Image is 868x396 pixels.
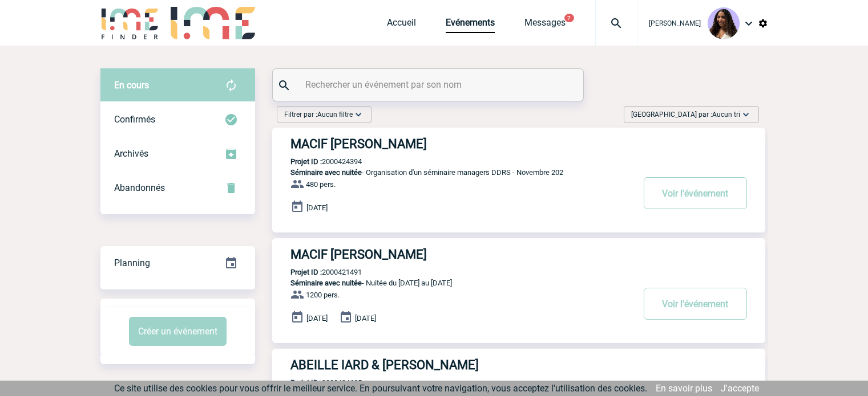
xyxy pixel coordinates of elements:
div: Retrouvez ici tous vos événements organisés par date et état d'avancement [100,246,255,280]
span: [DATE] [355,314,376,322]
span: [GEOGRAPHIC_DATA] par : [631,109,740,120]
b: Projet ID : [290,157,322,166]
img: IME-Finder [100,7,160,39]
a: Messages [524,17,566,33]
a: MACIF [PERSON_NAME] [272,137,765,151]
a: Evénements [446,17,495,33]
img: baseline_expand_more_white_24dp-b.png [353,109,364,120]
a: Accueil [387,17,416,33]
b: Projet ID : [290,378,322,387]
a: MACIF [PERSON_NAME] [272,247,765,262]
span: Archivés [114,148,148,159]
span: Séminaire avec nuitée [290,279,362,287]
a: Planning [100,246,255,279]
span: Ce site utilise des cookies pour vous offrir le meilleur service. En poursuivant votre navigation... [114,383,647,394]
p: 2000421491 [272,268,362,276]
input: Rechercher un événement par son nom [302,76,556,93]
span: [DATE] [306,203,328,212]
span: [PERSON_NAME] [649,19,701,27]
div: Retrouvez ici tous les événements que vous avez décidé d'archiver [100,137,255,171]
span: Aucun tri [712,111,740,119]
span: Planning [114,258,150,268]
h3: MACIF [PERSON_NAME] [290,137,633,151]
span: Abandonnés [114,182,165,193]
button: Voir l'événement [644,177,747,209]
div: Retrouvez ici tous vos événements annulés [100,171,255,205]
span: Aucun filtre [317,111,353,119]
div: Retrouvez ici tous vos évènements avant confirmation [100,68,255,103]
p: - Nuitée du [DATE] au [DATE] [272,279,633,287]
img: 131234-0.jpg [708,7,740,39]
span: Filtrer par : [284,109,353,120]
span: En cours [114,80,149,91]
a: En savoir plus [656,383,712,394]
a: ABEILLE IARD & [PERSON_NAME] [272,358,765,372]
button: Voir l'événement [644,288,747,320]
span: [DATE] [306,314,328,322]
h3: MACIF [PERSON_NAME] [290,247,633,262]
a: J'accepte [721,383,759,394]
b: Projet ID : [290,268,322,276]
span: 1200 pers. [306,291,340,299]
span: Confirmés [114,114,155,125]
p: - Organisation d'un séminaire managers DDRS - Novembre 202 [272,168,633,177]
p: 2000424685 [272,378,362,387]
button: Créer un événement [129,317,227,346]
span: Séminaire avec nuitée [290,168,362,177]
span: 480 pers. [306,180,336,189]
h3: ABEILLE IARD & [PERSON_NAME] [290,358,633,372]
img: baseline_expand_more_white_24dp-b.png [740,109,752,120]
p: 2000424394 [272,157,362,166]
button: 7 [564,14,574,22]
